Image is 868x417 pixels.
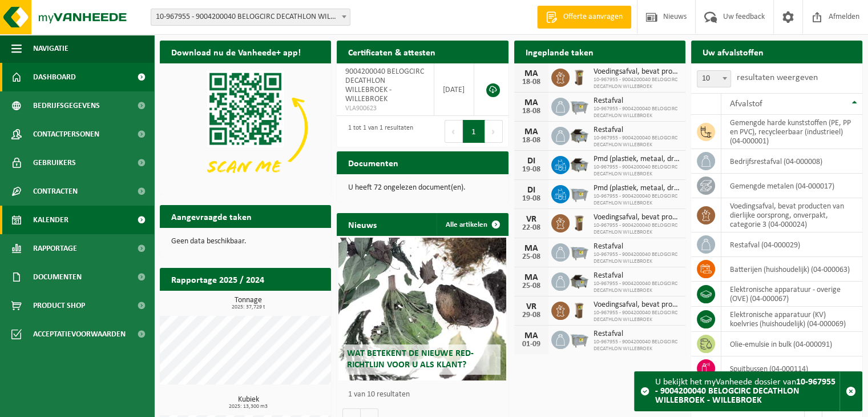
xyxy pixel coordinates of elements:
[697,71,730,87] span: 10
[520,69,543,78] div: MA
[570,329,589,348] img: WB-2500-GAL-GY-01
[721,115,862,149] td: gemengde harde kunststoffen (PE, PP en PVC), recycleerbaar (industrieel) (04-000001)
[721,332,862,356] td: olie-emulsie in bulk (04-000091)
[160,41,312,63] h2: Download nu de Vanheede+ app!
[594,164,680,178] span: 10-967955 - 9004200040 BELOGCIRC DECATHLON WILLEBROEK
[594,184,680,193] span: Pmd (plastiek, metaal, drankkartons) (bedrijven)
[171,238,320,246] p: Geen data beschikbaar.
[594,251,680,265] span: 10-967955 - 9004200040 BELOGCIRC DECATHLON WILLEBROEK
[570,125,589,145] img: WB-5000-GAL-GY-01
[33,177,78,206] span: Contracten
[594,135,680,149] span: 10-967955 - 9004200040 BELOGCIRC DECATHLON WILLEBROEK
[151,9,350,25] span: 10-967955 - 9004200040 BELOGCIRC DECATHLON WILLEBROEK - WILLEBROEK
[520,186,543,195] div: DI
[520,166,543,174] div: 19-08
[594,310,680,323] span: 10-967955 - 9004200040 BELOGCIRC DECATHLON WILLEBROEK
[337,41,447,63] h2: Certificaten & attesten
[437,213,507,236] a: Alle artikelen
[520,98,543,107] div: MA
[594,222,680,236] span: 10-967955 - 9004200040 BELOGCIRC DECATHLON WILLEBROEK
[570,300,589,319] img: WB-0140-HPE-BN-01
[345,67,424,103] span: 9004200040 BELOGCIRC DECATHLON WILLEBROEK - WILLEBROEK
[165,404,331,410] span: 2025: 13,300 m3
[570,271,589,290] img: WB-5000-GAL-GY-01
[33,291,85,320] span: Product Shop
[165,396,331,410] h3: Kubiek
[737,73,818,82] label: resultaten weergeven
[721,149,862,174] td: bedrijfsrestafval (04-000008)
[594,106,680,119] span: 10-967955 - 9004200040 BELOGCIRC DECATHLON WILLEBROEK
[520,273,543,282] div: MA
[570,154,589,174] img: WB-5000-GAL-GY-01
[165,304,331,310] span: 2025: 37,729 t
[151,9,350,26] span: 10-967955 - 9004200040 BELOGCIRC DECATHLON WILLEBROEK - WILLEBROEK
[520,311,543,319] div: 29-08
[730,99,762,109] span: Afvalstof
[33,263,82,291] span: Documenten
[434,63,475,116] td: [DATE]
[520,137,543,145] div: 18-08
[721,356,862,381] td: spuitbussen (04-000114)
[594,280,680,294] span: 10-967955 - 9004200040 BELOGCIRC DECATHLON WILLEBROEK
[570,183,589,203] img: WB-2500-GAL-GY-01
[537,6,631,29] a: Offerte aanvragen
[337,213,388,235] h2: Nieuws
[594,97,680,106] span: Restafval
[594,155,680,164] span: Pmd (plastiek, metaal, drankkartons) (bedrijven)
[520,215,543,224] div: VR
[160,63,331,192] img: Download de VHEPlus App
[485,120,503,143] button: Next
[594,213,680,222] span: Voedingsafval, bevat producten van dierlijke oorsprong, onverpakt, categorie 3
[520,195,543,203] div: 19-08
[33,91,100,120] span: Bedrijfsgegevens
[697,70,731,87] span: 10
[33,320,126,348] span: Acceptatievoorwaarden
[721,282,862,307] td: elektronische apparatuur - overige (OVE) (04-000067)
[721,174,862,198] td: gemengde metalen (04-000017)
[721,198,862,232] td: voedingsafval, bevat producten van dierlijke oorsprong, onverpakt, categorie 3 (04-000024)
[691,41,775,63] h2: Uw afvalstoffen
[33,120,99,149] span: Contactpersonen
[160,268,276,290] h2: Rapportage 2025 / 2024
[570,242,589,261] img: WB-2500-GAL-GY-01
[594,300,680,310] span: Voedingsafval, bevat producten van dierlijke oorsprong, onverpakt, categorie 3
[520,157,543,166] div: DI
[520,253,543,261] div: 25-08
[570,67,589,86] img: WB-0140-HPE-BN-01
[520,127,543,137] div: MA
[721,257,862,282] td: batterijen (huishoudelijk) (04-000063)
[348,184,496,192] p: U heeft 72 ongelezen document(en).
[33,234,77,263] span: Rapportage
[33,63,76,91] span: Dashboard
[246,290,330,313] a: Bekijk rapportage
[520,107,543,115] div: 18-08
[345,104,425,113] span: VLA900623
[655,372,839,411] div: U bekijkt het myVanheede dossier van
[594,193,680,207] span: 10-967955 - 9004200040 BELOGCIRC DECATHLON WILLEBROEK
[721,232,862,257] td: restafval (04-000029)
[463,120,485,143] button: 1
[520,302,543,311] div: VR
[570,212,589,232] img: WB-0140-HPE-BN-01
[655,378,835,405] strong: 10-967955 - 9004200040 BELOGCIRC DECATHLON WILLEBROEK - WILLEBROEK
[520,224,543,232] div: 22-08
[160,205,263,227] h2: Aangevraagde taken
[594,339,680,352] span: 10-967955 - 9004200040 BELOGCIRC DECATHLON WILLEBROEK
[520,331,543,340] div: MA
[342,119,413,144] div: 1 tot 1 van 1 resultaten
[514,41,605,63] h2: Ingeplande taken
[33,34,68,63] span: Navigatie
[337,151,410,174] h2: Documenten
[594,126,680,135] span: Restafval
[338,238,506,380] a: Wat betekent de nieuwe RED-richtlijn voor u als klant?
[33,149,76,177] span: Gebruikers
[570,96,589,115] img: WB-2500-GAL-GY-01
[347,349,474,369] span: Wat betekent de nieuwe RED-richtlijn voor u als klant?
[165,296,331,310] h3: Tonnage
[594,330,680,339] span: Restafval
[594,271,680,280] span: Restafval
[348,391,502,399] p: 1 van 10 resultaten
[594,242,680,251] span: Restafval
[520,340,543,348] div: 01-09
[33,206,68,234] span: Kalender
